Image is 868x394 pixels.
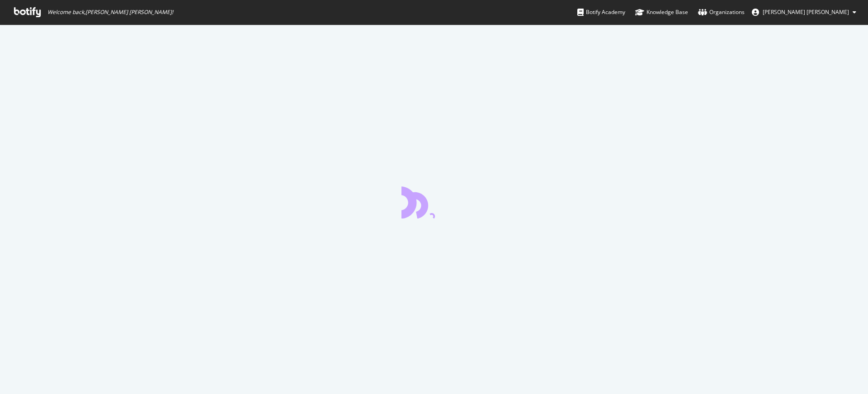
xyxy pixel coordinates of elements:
div: animation [401,186,467,218]
button: [PERSON_NAME] [PERSON_NAME] [745,5,863,19]
span: Cooper Bernier [763,8,849,16]
div: Organizations [698,8,745,17]
div: Knowledge Base [635,8,688,17]
span: Welcome back, [PERSON_NAME] [PERSON_NAME] ! [47,9,173,16]
div: Botify Academy [577,8,625,17]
